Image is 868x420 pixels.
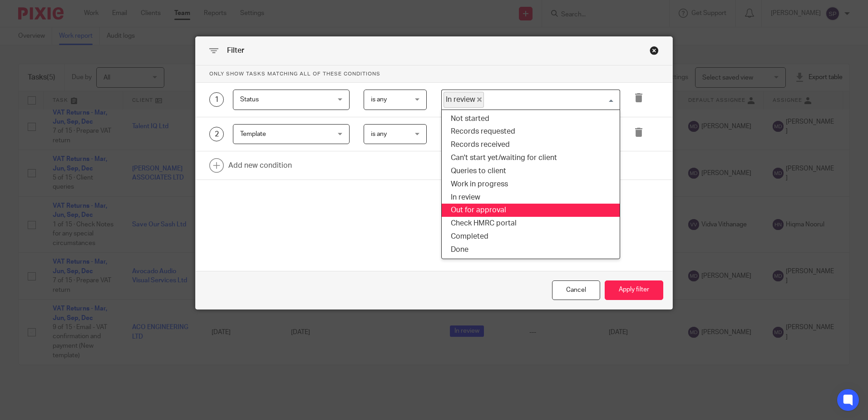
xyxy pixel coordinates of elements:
[442,243,620,256] li: Done
[371,131,387,137] span: is any
[442,217,620,230] li: Check HMRC portal
[240,131,266,137] span: Template
[442,138,620,151] li: Records received
[442,204,620,217] li: Out for approval
[442,151,620,165] li: Can't start yet/waiting for client
[442,191,620,204] li: In review
[552,280,600,300] div: Close this dialog window
[441,90,620,110] div: Search for option
[442,230,620,243] li: Completed
[650,46,659,55] div: Close this dialog window
[605,280,663,300] button: Apply filter
[196,65,672,83] p: Only show tasks matching all of these conditions
[442,125,620,138] li: Records requested
[442,112,620,125] li: Not started
[227,47,244,54] span: Filter
[209,92,224,107] div: 1
[240,96,259,103] span: Status
[442,178,620,191] li: Work in progress
[477,97,482,102] button: Deselect In review
[444,92,484,108] span: In review
[209,127,224,141] div: 2
[485,92,615,108] input: Search for option
[371,96,387,103] span: is any
[442,165,620,178] li: Queries to client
